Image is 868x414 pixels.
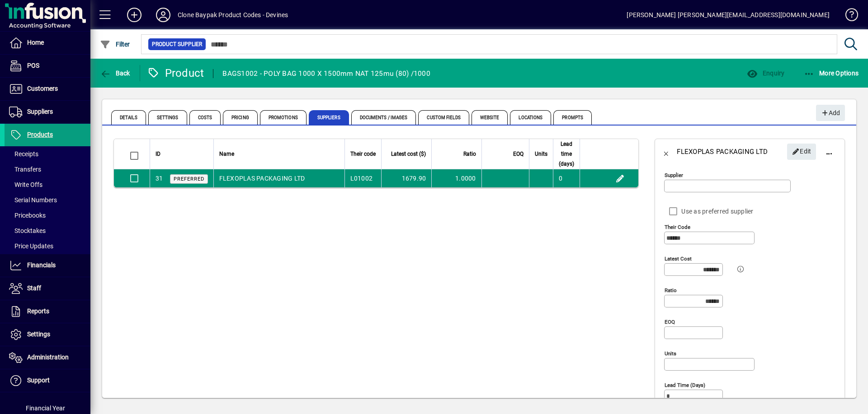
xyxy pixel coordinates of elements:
[472,110,508,125] span: Website
[787,144,816,160] button: Edit
[5,323,90,346] a: Settings
[344,169,381,187] td: L01002
[5,223,90,238] a: Stocktakes
[351,110,416,125] span: Documents / Images
[27,85,58,92] span: Customers
[665,224,690,230] mat-label: Their code
[418,110,469,125] span: Custom Fields
[111,110,146,125] span: Details
[174,176,204,182] span: Preferred
[9,166,41,173] span: Transfers
[152,40,202,49] span: Product Supplier
[463,149,476,159] span: Ratio
[665,350,676,357] mat-label: Units
[818,141,840,163] button: More options
[149,7,178,23] button: Profile
[5,146,90,162] a: Receipts
[350,149,376,159] span: Their code
[821,106,840,121] span: Add
[802,65,861,81] button: More Options
[260,110,307,125] span: Promotions
[27,62,39,69] span: POS
[5,162,90,177] a: Transfers
[100,41,130,48] span: Filter
[223,110,258,125] span: Pricing
[27,330,50,338] span: Settings
[553,110,592,125] span: Prompts
[27,108,53,115] span: Suppliers
[5,238,90,254] a: Price Updates
[5,300,90,323] a: Reports
[27,307,49,315] span: Reports
[5,78,90,100] a: Customers
[9,212,46,219] span: Pricebooks
[5,101,90,123] a: Suppliers
[553,169,580,187] td: 0
[5,177,90,192] a: Write Offs
[9,242,53,250] span: Price Updates
[792,144,811,159] span: Edit
[665,172,683,178] mat-label: Supplier
[5,192,90,208] a: Serial Numbers
[9,181,42,188] span: Write Offs
[26,405,65,412] span: Financial Year
[9,227,46,234] span: Stocktakes
[27,377,50,384] span: Support
[27,354,69,361] span: Administration
[5,346,90,369] a: Administration
[559,139,574,169] span: Lead time (days)
[627,8,830,22] div: [PERSON_NAME] [PERSON_NAME][EMAIL_ADDRESS][DOMAIN_NAME]
[665,256,692,262] mat-label: Latest cost
[120,7,149,23] button: Add
[839,2,857,31] a: Knowledge Base
[178,8,288,22] div: Clone Baypak Product Codes - Devines
[148,110,187,125] span: Settings
[9,196,57,204] span: Serial Numbers
[513,149,524,159] span: EOQ
[5,208,90,223] a: Pricebooks
[391,149,426,159] span: Latest cost ($)
[5,369,90,392] a: Support
[213,169,344,187] td: FLEXOPLAS PACKAGING LTD
[27,131,53,138] span: Products
[27,284,41,292] span: Staff
[816,105,845,121] button: Add
[147,66,204,80] div: Product
[9,150,38,158] span: Receipts
[677,144,768,159] div: FLEXOPLAS PACKAGING LTD
[665,287,677,293] mat-label: Ratio
[90,65,140,81] app-page-header-button: Back
[219,149,234,159] span: Name
[535,149,547,159] span: Units
[27,39,44,46] span: Home
[665,382,705,388] mat-label: Lead time (days)
[804,70,859,77] span: More Options
[381,169,432,187] td: 1679.90
[309,110,349,125] span: Suppliers
[5,254,90,277] a: Financials
[510,110,551,125] span: Locations
[27,261,56,269] span: Financials
[156,149,160,159] span: ID
[189,110,221,125] span: Costs
[665,319,675,325] mat-label: EOQ
[156,174,163,183] div: 31
[222,66,430,81] div: BAGS1002 - POLY BAG 1000 X 1500mm NAT 125mu (80) /1000
[98,65,132,81] button: Back
[5,277,90,300] a: Staff
[655,141,677,163] button: Back
[100,70,130,77] span: Back
[5,55,90,77] a: POS
[98,36,132,52] button: Filter
[431,169,481,187] td: 1.0000
[613,171,627,186] button: Edit
[5,32,90,54] a: Home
